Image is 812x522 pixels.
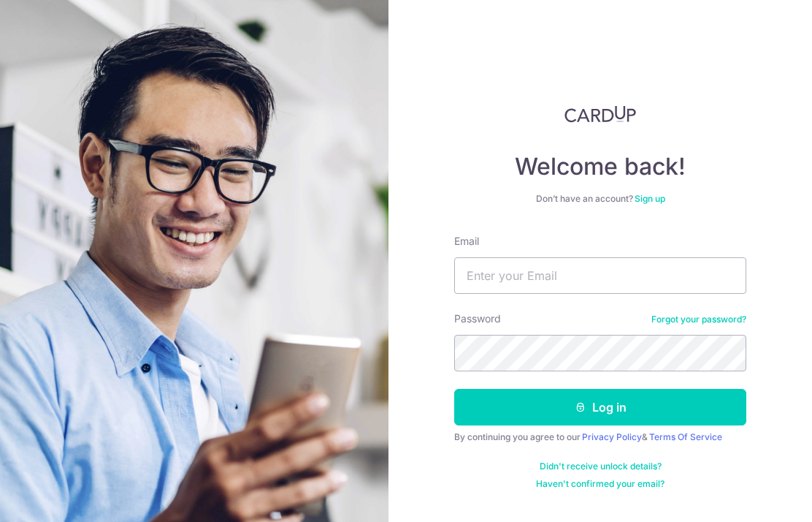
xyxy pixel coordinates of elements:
[454,234,479,249] label: Email
[649,431,722,442] a: Terms Of Service
[454,257,746,294] input: Enter your Email
[454,431,746,443] div: By continuing you agree to our &
[582,431,642,442] a: Privacy Policy
[536,478,664,490] a: Haven't confirmed your email?
[454,193,746,205] div: Don’t have an account?
[540,461,662,472] a: Didn't receive unlock details?
[651,314,746,325] a: Forgot your password?
[454,311,501,326] label: Password
[564,105,636,123] img: CardUp Logo
[454,152,746,181] h4: Welcome back!
[635,193,665,204] a: Sign up
[454,389,746,425] button: Log in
